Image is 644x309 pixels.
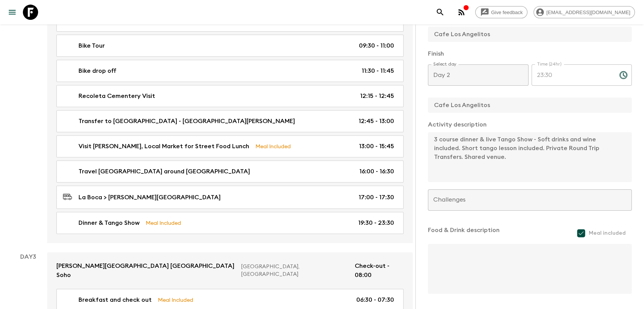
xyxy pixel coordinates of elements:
[359,117,394,126] p: 12:45 - 13:00
[9,252,47,261] p: Day 3
[78,41,105,50] p: Bike Tour
[78,167,250,176] p: Travel [GEOGRAPHIC_DATA] around [GEOGRAPHIC_DATA]
[433,5,448,20] button: search adventures
[78,91,155,101] p: Recoleta Cementery Visit
[360,91,394,101] p: 12:15 - 12:45
[56,186,404,209] a: La Boca > [PERSON_NAME][GEOGRAPHIC_DATA]17:00 - 17:30
[537,61,562,67] label: Time (24hr)
[56,160,404,183] a: Travel [GEOGRAPHIC_DATA] around [GEOGRAPHIC_DATA]16:00 - 16:30
[78,117,295,126] p: Transfer to [GEOGRAPHIC_DATA] - [GEOGRAPHIC_DATA][PERSON_NAME]
[475,6,527,18] a: Give feedback
[78,193,221,202] p: La Boca > [PERSON_NAME][GEOGRAPHIC_DATA]
[433,61,457,67] label: Select day
[487,10,527,15] span: Give feedback
[359,193,394,202] p: 17:00 - 17:30
[56,35,404,57] a: Bike Tour09:30 - 11:00
[56,110,404,132] a: Transfer to [GEOGRAPHIC_DATA] - [GEOGRAPHIC_DATA][PERSON_NAME]12:45 - 13:00
[5,5,20,20] button: menu
[56,135,404,157] a: Visit [PERSON_NAME], Local Market for Street Food LunchMeal Included13:00 - 15:45
[359,167,394,176] p: 16:00 - 16:30
[56,212,404,234] a: Dinner & Tango ShowMeal Included19:30 - 23:30
[158,296,193,304] p: Meal Included
[146,219,181,227] p: Meal Included
[56,85,404,107] a: Recoleta Cementery Visit12:15 - 12:45
[78,66,116,75] p: Bike drop off
[56,261,235,280] p: [PERSON_NAME][GEOGRAPHIC_DATA] [GEOGRAPHIC_DATA] Soho
[542,10,634,15] span: [EMAIL_ADDRESS][DOMAIN_NAME]
[78,218,139,227] p: Dinner & Tango Show
[78,142,249,151] p: Visit [PERSON_NAME], Local Market for Street Food Lunch
[255,142,291,150] p: Meal Included
[359,142,394,151] p: 13:00 - 15:45
[362,66,394,75] p: 11:30 - 11:45
[78,295,152,304] p: Breakfast and check out
[533,6,635,18] div: [EMAIL_ADDRESS][DOMAIN_NAME]
[428,132,626,182] textarea: 3 course dinner & live Tango Show - Soft drinks and wine included. Short tango lesson included. P...
[241,263,349,278] p: [GEOGRAPHIC_DATA], [GEOGRAPHIC_DATA]
[532,64,613,86] input: hh:mm
[589,229,626,237] span: Meal included
[47,252,413,289] a: [PERSON_NAME][GEOGRAPHIC_DATA] [GEOGRAPHIC_DATA] Soho[GEOGRAPHIC_DATA], [GEOGRAPHIC_DATA]Check-ou...
[428,226,500,241] p: Food & Drink description
[428,49,632,58] p: Finish
[355,261,404,280] p: Check-out - 08:00
[358,218,394,227] p: 19:30 - 23:30
[356,295,394,304] p: 06:30 - 07:30
[428,120,632,129] p: Activity description
[359,41,394,50] p: 09:30 - 11:00
[56,60,404,82] a: Bike drop off11:30 - 11:45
